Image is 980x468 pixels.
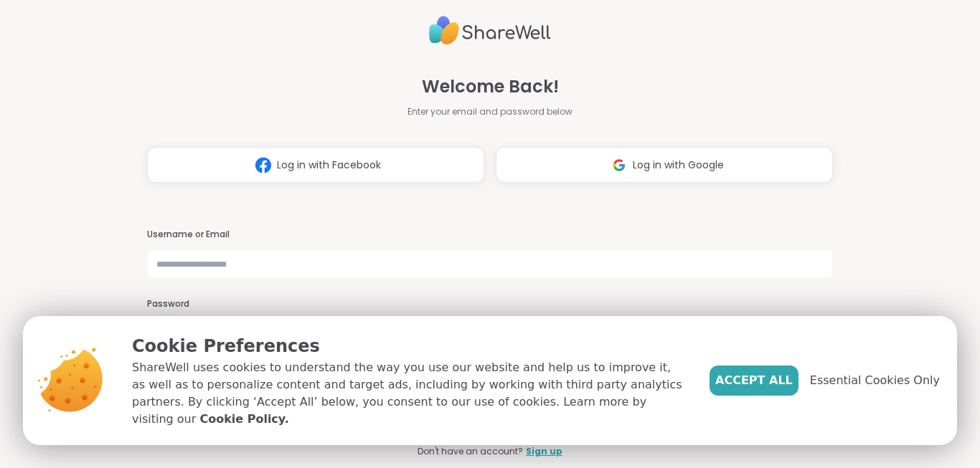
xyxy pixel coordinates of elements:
[132,359,687,428] p: ShareWell uses cookies to understand the way you use our website and help us to improve it, as we...
[633,158,724,173] span: Log in with Google
[429,10,551,51] img: ShareWell Logo
[132,333,687,359] p: Cookie Preferences
[710,366,798,396] button: Accept All
[250,152,277,178] img: ShareWell Logomark
[422,74,559,100] span: Welcome Back!
[147,229,833,241] h3: Username or Email
[418,445,523,458] span: Don't have an account?
[199,411,288,428] a: Cookie Policy.
[147,298,833,310] h3: Password
[715,372,793,389] span: Accept All
[526,445,562,458] a: Sign up
[147,147,484,183] button: Log in with Facebook
[606,152,633,178] img: ShareWell Logomark
[810,372,940,389] span: Essential Cookies Only
[277,158,381,173] span: Log in with Facebook
[496,147,833,183] button: Log in with Google
[407,105,573,118] span: Enter your email and password below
